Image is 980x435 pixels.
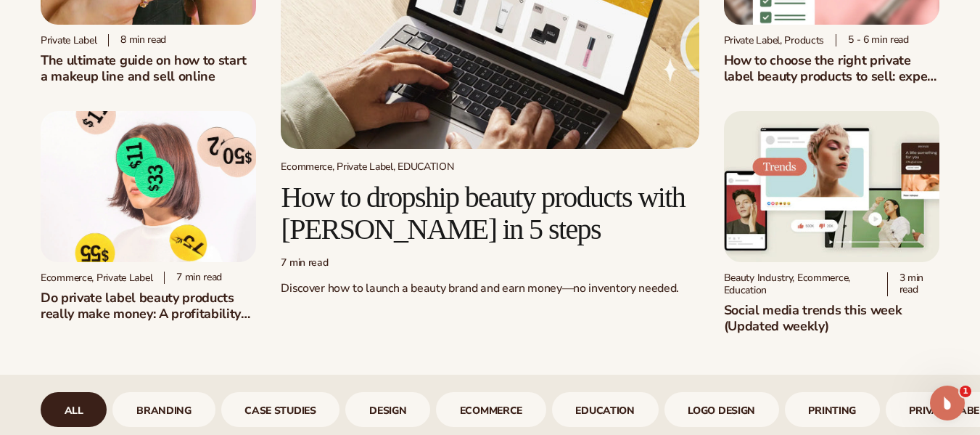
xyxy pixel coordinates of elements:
p: Discover how to launch a beauty brand and earn money—no inventory needed. [281,281,699,296]
a: Profitability of private label company Ecommerce, Private Label 7 min readDo private label beauty... [41,111,256,322]
img: Social media trends this week (Updated weekly) [724,111,939,262]
h2: How to dropship beauty products with [PERSON_NAME] in 5 steps [281,182,699,245]
div: 7 / 9 [664,392,779,427]
span: 1 [960,386,971,397]
div: 8 / 9 [785,392,880,427]
div: 1 / 9 [41,392,107,427]
div: 3 / 9 [221,392,340,427]
a: Social media trends this week (Updated weekly) Beauty Industry, Ecommerce, Education 3 min readSo... [724,111,939,334]
a: ecommerce [436,392,546,427]
div: Ecommerce, Private Label, EDUCATION [281,160,699,173]
h1: The ultimate guide on how to start a makeup line and sell online [41,52,256,84]
div: Beauty Industry, Ecommerce, Education [724,272,876,296]
a: design [345,392,430,427]
div: 8 min read [108,34,166,46]
div: 2 / 9 [112,392,215,427]
a: logo design [664,392,779,427]
a: printing [785,392,880,427]
a: Education [552,392,659,427]
div: Private label [41,34,96,46]
img: Profitability of private label company [41,111,256,262]
a: All [41,392,107,427]
h2: Social media trends this week (Updated weekly) [724,302,939,334]
div: 6 / 9 [552,392,659,427]
a: case studies [221,392,340,427]
div: Private Label, Products [724,34,825,46]
a: branding [112,392,215,427]
div: 5 - 6 min read [836,34,909,46]
div: 7 min read [164,272,222,284]
h2: Do private label beauty products really make money: A profitability breakdown [41,290,256,322]
h2: How to choose the right private label beauty products to sell: expert advice [724,52,939,84]
div: 4 / 9 [345,392,430,427]
div: Ecommerce, Private Label [41,272,152,284]
div: 5 / 9 [436,392,546,427]
div: 3 min read [887,272,939,297]
iframe: Intercom live chat [930,386,965,420]
div: 7 min read [281,257,699,269]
